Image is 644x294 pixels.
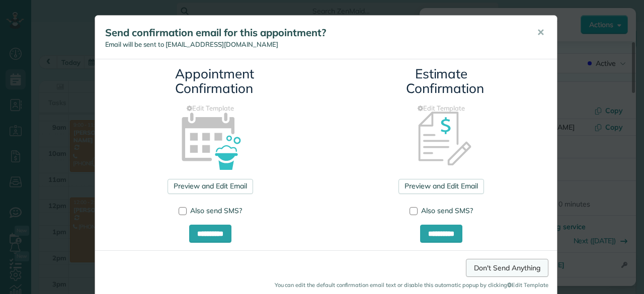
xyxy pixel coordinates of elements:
a: Preview and Edit Email [168,179,253,194]
h3: Appointment Confirmation [175,67,246,95]
h5: Send confirmation email for this appointment? [105,26,523,40]
span: Also send SMS? [190,206,242,215]
span: Also send SMS? [421,206,473,215]
span: ✕ [537,27,544,38]
span: Email will be sent to [EMAIL_ADDRESS][DOMAIN_NAME] [105,40,278,48]
img: appointment_confirmation_icon-141e34405f88b12ade42628e8c248340957700ab75a12ae832a8710e9b578dc5.png [166,95,256,185]
a: Edit Template [334,104,549,113]
a: Edit Template [103,104,318,113]
img: estimate_confirmation_icon-3c49e259c2db8ed30065a87e6729993fdc938512b779838a63ae53021c87626e.png [396,95,487,185]
a: Preview and Edit Email [398,179,484,194]
small: You can edit the default confirmation email text or disable this automatic popup by clicking Edit... [104,281,548,289]
a: Don't Send Anything [466,259,548,277]
h3: Estimate Confirmation [406,67,476,95]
